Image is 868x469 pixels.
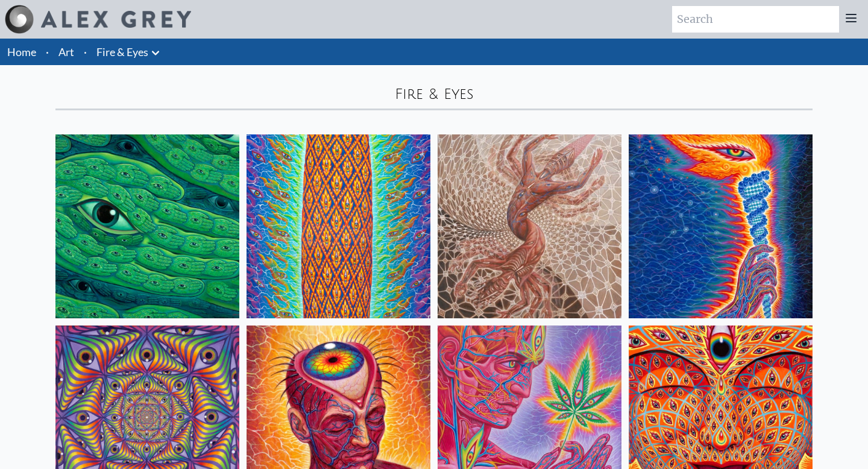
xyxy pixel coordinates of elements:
div: Fire & Eyes [55,84,813,104]
li: · [41,39,54,65]
input: Search [672,6,839,33]
a: Fire & Eyes [96,43,148,60]
li: · [79,39,92,65]
a: Art [58,43,74,60]
a: Home [7,45,36,58]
